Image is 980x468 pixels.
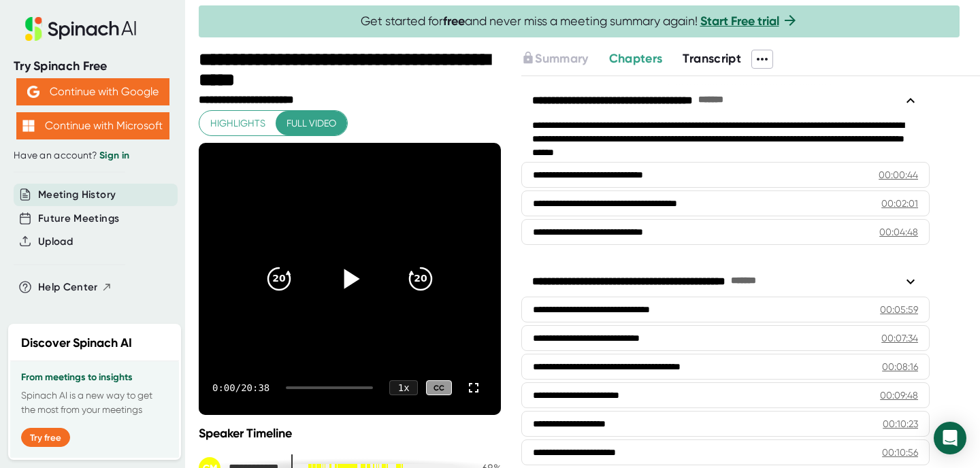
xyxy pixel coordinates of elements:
[881,331,918,345] div: 00:07:34
[700,14,779,29] a: Start Free trial
[361,14,798,29] span: Get started for and never miss a meeting summary again!
[683,51,741,66] span: Transcript
[199,426,501,441] div: Speaker Timeline
[212,382,269,393] div: 0:00 / 20:38
[21,372,168,383] h3: From meetings to insights
[535,51,588,66] span: Summary
[521,50,588,68] button: Summary
[881,197,918,210] div: 00:02:01
[14,58,171,74] div: Try Spinach Free
[27,86,39,98] img: Aehbyd4JwY73AAAAAElFTkSuQmCC
[443,14,465,29] b: free
[21,334,132,352] h2: Discover Spinach AI
[521,50,608,69] div: Upgrade to access
[38,211,119,227] button: Future Meetings
[934,422,966,454] div: Open Intercom Messenger
[880,388,918,402] div: 00:09:48
[38,280,112,295] button: Help Center
[389,380,418,395] div: 1 x
[287,115,336,132] span: Full video
[880,303,918,316] div: 00:05:59
[21,428,70,447] button: Try free
[609,50,663,68] button: Chapters
[99,150,129,161] a: Sign in
[16,112,169,139] button: Continue with Microsoft
[426,380,452,396] div: CC
[210,115,265,132] span: Highlights
[16,78,169,105] button: Continue with Google
[21,388,168,417] p: Spinach AI is a new way to get the most from your meetings
[276,111,347,136] button: Full video
[883,417,918,431] div: 00:10:23
[609,51,663,66] span: Chapters
[38,234,73,250] button: Upload
[38,187,116,203] button: Meeting History
[879,168,918,182] div: 00:00:44
[882,360,918,373] div: 00:08:16
[882,446,918,459] div: 00:10:56
[199,111,276,136] button: Highlights
[14,150,171,162] div: Have an account?
[683,50,741,68] button: Transcript
[879,225,918,239] div: 00:04:48
[38,280,98,295] span: Help Center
